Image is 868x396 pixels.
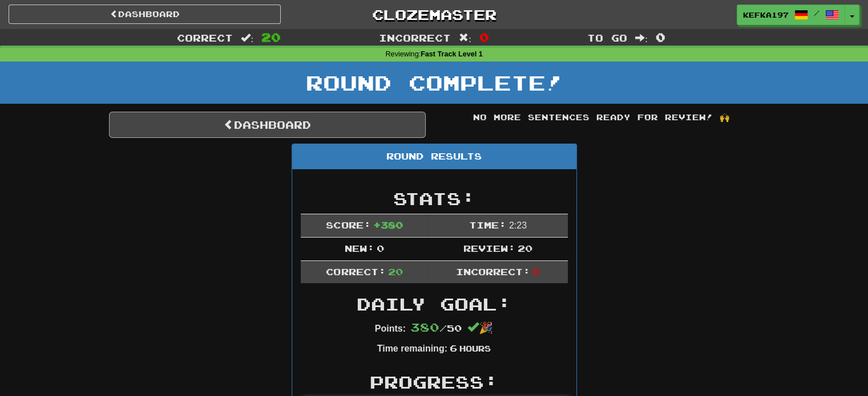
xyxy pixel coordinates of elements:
[377,243,384,254] span: 0
[737,5,845,25] a: Kefka197 /
[379,32,451,43] span: Incorrect
[469,219,506,230] span: Time:
[450,342,457,353] span: 6
[375,324,406,333] strong: Points:
[518,243,532,254] span: 20
[301,295,568,313] h2: Daily Goal:
[479,30,489,44] span: 0
[345,243,374,254] span: New:
[421,50,483,58] strong: Fast Track Level 1
[443,112,760,123] div: No more sentences ready for review! 🙌
[467,321,493,334] span: 🎉
[656,30,665,44] span: 0
[388,266,403,277] span: 20
[463,243,515,254] span: Review:
[261,30,281,44] span: 20
[298,5,570,25] a: Clozemaster
[456,266,530,277] span: Incorrect:
[4,71,864,94] h1: Round Complete!
[9,5,281,24] a: Dashboard
[587,32,627,43] span: To go
[301,189,568,208] h2: Stats:
[814,9,819,17] span: /
[459,344,491,353] small: Hours
[743,10,789,20] span: Kefka197
[177,32,233,43] span: Correct
[377,344,447,353] strong: Time remaining:
[373,219,403,230] span: + 380
[410,320,439,334] span: 380
[326,266,385,277] span: Correct:
[109,112,426,138] a: Dashboard
[292,144,576,169] div: Round Results
[410,322,462,333] span: / 50
[326,219,370,230] span: Score:
[301,373,568,391] h2: Progress:
[241,33,253,43] span: :
[532,266,540,277] span: 0
[509,221,527,230] span: 2 : 23
[459,33,471,43] span: :
[635,33,648,43] span: :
